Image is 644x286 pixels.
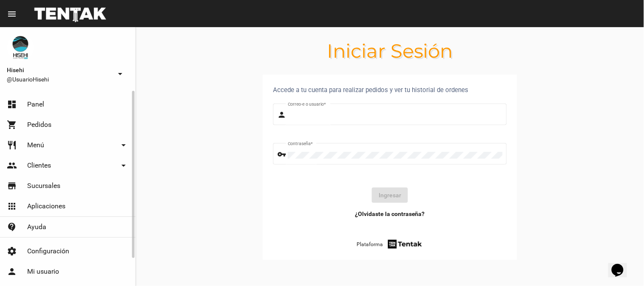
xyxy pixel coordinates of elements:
[7,75,112,84] span: @UsuarioHisehi
[118,160,129,171] mat-icon: arrow_drop_down
[7,9,17,19] mat-icon: menu
[7,266,17,277] mat-icon: person
[27,141,44,149] span: Menú
[27,267,59,276] span: Mi usuario
[7,65,112,75] span: Hisehi
[27,223,46,231] span: Ayuda
[27,182,60,190] span: Sucursales
[7,34,34,61] img: b10aa081-330c-4927-a74e-08896fa80e0a.jpg
[27,121,51,129] span: Pedidos
[7,181,17,191] mat-icon: store
[27,100,44,109] span: Panel
[27,202,65,210] span: Aplicaciones
[136,44,644,58] h1: Iniciar Sesión
[118,140,129,150] mat-icon: arrow_drop_down
[387,238,423,250] img: tentak-firm.png
[357,238,423,250] a: Plataforma
[278,110,288,120] mat-icon: person
[7,160,17,171] mat-icon: people
[7,120,17,130] mat-icon: shopping_cart
[355,210,425,218] a: ¿Olvidaste la contraseña?
[7,246,17,256] mat-icon: settings
[7,140,17,150] mat-icon: restaurant
[278,149,288,160] mat-icon: vpn_key
[115,69,125,79] mat-icon: arrow_drop_down
[7,222,17,232] mat-icon: contact_support
[372,188,408,203] button: Ingresar
[27,247,69,255] span: Configuración
[7,201,17,211] mat-icon: apps
[7,99,17,109] mat-icon: dashboard
[27,161,51,170] span: Clientes
[608,252,636,278] iframe: chat widget
[357,240,383,249] span: Plataforma
[273,85,507,95] div: Accede a tu cuenta para realizar pedidos y ver tu historial de ordenes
